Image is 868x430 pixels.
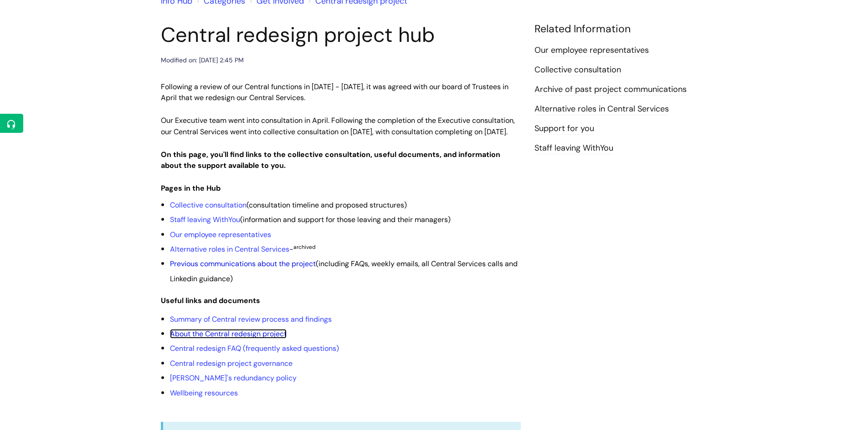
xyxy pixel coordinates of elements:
h4: Related Information [534,23,708,35]
a: [PERSON_NAME]'s redundancy policy [170,373,297,383]
strong: On this page, you'll find links to the collective consultation, useful documents, and information... [161,150,500,171]
span: (information and support for those leaving and their managers) [170,215,451,224]
a: Previous communications about the project [170,259,316,268]
a: Alternative roles in Central Services [534,103,669,115]
span: - [170,244,316,254]
strong: Pages in the Hub [161,183,221,193]
a: Staff leaving WithYou [534,142,613,154]
a: Summary of Central review process and findings [170,314,332,324]
span: Following a review of our Central functions in [DATE] - [DATE], it was agreed with our board of T... [161,82,508,103]
span: (including FAQs, weekly emails, all Central Services calls and Linkedin guidance) [170,259,518,283]
h1: Central redesign project hub [161,23,521,47]
a: Collective consultation [534,64,621,76]
a: Wellbeing resources [170,388,238,398]
span: Our Executive team went into consultation in April. Following the completion of the Executive con... [161,116,515,137]
a: Collective consultation [170,200,247,210]
a: Archive of past project communications [534,84,687,96]
sup: archived [293,243,316,251]
div: Modified on: [DATE] 2:45 PM [161,55,244,66]
a: About the Central redesign project [170,329,287,339]
a: Our employee representatives [534,45,649,56]
a: Central redesign FAQ (frequently asked questions) [170,344,339,353]
strong: Useful links and documents [161,296,260,305]
a: Alternative roles in Central Services [170,244,289,254]
a: Our employee representatives [170,230,271,239]
a: Staff leaving WithYou [170,215,240,224]
a: Central redesign project governance [170,359,293,368]
a: Support for you [534,123,594,135]
span: (consultation timeline and proposed structures) [170,200,407,210]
